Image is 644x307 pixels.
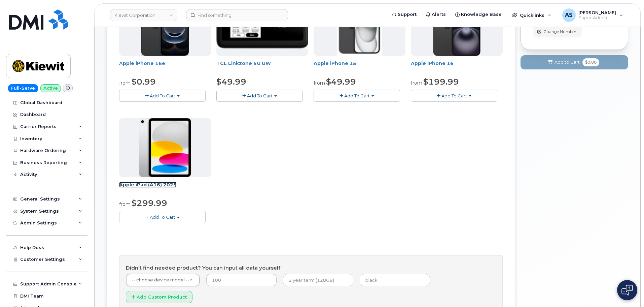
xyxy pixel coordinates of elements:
[247,93,273,98] span: Add To Cart
[216,60,308,73] div: TCL Linkzone 5G UW
[119,60,211,73] div: Apple iPhone 16e
[150,214,175,220] span: Add To Cart
[132,198,167,208] span: $299.99
[558,8,628,22] div: Alexander Strull
[216,90,303,101] button: Add To Cart
[578,10,616,15] span: [PERSON_NAME]
[421,8,451,21] a: Alerts
[520,12,544,18] span: Quicklinks
[398,11,417,18] span: Support
[119,211,206,223] button: Add To Cart
[132,277,189,282] span: -- choose device model --
[283,274,353,286] input: 2 year term (128GB)
[119,182,177,188] a: Apple iPad (A16) 2025
[186,9,288,21] input: Find something...
[411,60,503,73] div: Apple iPhone 16
[139,118,191,177] img: ipad_11.png
[441,93,467,98] span: Add To Cart
[360,274,430,286] input: black
[119,80,131,86] small: from
[533,26,582,37] button: Change Number
[507,8,556,22] div: Quicklinks
[411,80,422,86] small: from
[119,90,206,101] button: Add To Cart
[451,8,506,21] a: Knowledge Base
[150,93,175,98] span: Add To Cart
[621,285,633,296] img: Open chat
[565,11,573,19] span: AS
[461,11,502,18] span: Knowledge Base
[554,59,580,65] span: Add to Cart
[126,274,200,286] a: -- choose device model --
[314,90,400,101] button: Add To Cart
[344,93,370,98] span: Add To Cart
[582,58,599,66] span: $0.00
[423,77,459,87] span: $199.99
[432,11,446,18] span: Alerts
[119,60,165,66] a: Apple iPhone 16e
[411,90,497,101] button: Add To Cart
[543,29,576,35] span: Change Number
[216,60,271,66] a: TCL Linkzone 5G UW
[206,274,277,286] input: 100
[216,77,246,87] span: $49.99
[387,8,421,21] a: Support
[132,77,156,87] span: $0.99
[110,9,177,21] a: Kiewit Corporation
[119,181,211,195] div: Apple iPad (A16) 2025
[126,291,192,303] button: Add Custom Product
[578,15,616,21] span: Super Admin
[326,77,356,87] span: $49.99
[314,60,405,73] div: Apple iPhone 15
[126,265,496,271] h4: Didn't find needed product? You can input all data yourself
[411,60,454,66] a: Apple iPhone 16
[521,55,628,69] button: Add to Cart $0.00
[314,60,356,66] a: Apple iPhone 15
[314,80,325,86] small: from
[119,201,131,207] small: from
